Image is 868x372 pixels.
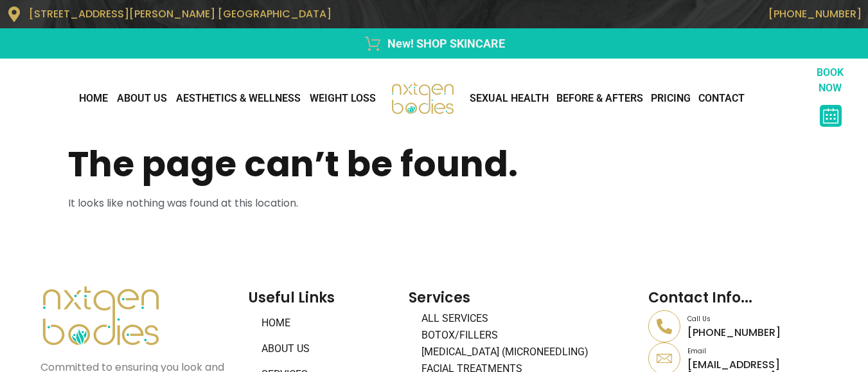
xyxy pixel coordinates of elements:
p: [PHONE_NUMBER] [687,326,828,339]
a: Sexual Health [466,86,553,111]
h2: Services [409,285,636,310]
a: [MEDICAL_DATA] (Microneedling) [409,344,636,360]
h2: Useful Links [249,285,396,310]
nav: Menu [6,86,380,111]
a: BOTOX/FILLERS [409,327,636,344]
a: Email [687,346,706,356]
h1: The page can’t be found. [68,143,801,185]
a: Home [249,310,396,336]
nav: Menu [466,86,805,111]
a: Call Us [687,314,711,324]
p: [PHONE_NUMBER] [441,8,862,20]
a: Before & Afters [553,86,647,111]
a: Home [75,86,112,111]
a: AESTHETICS & WELLNESS [172,86,305,111]
span: New! SHOP SKINCARE [384,35,505,52]
a: Pricing [647,86,695,111]
p: BOOK NOW [805,65,856,96]
a: About Us [249,336,396,362]
a: Call Us [648,310,680,342]
h2: Contact Info... [648,285,828,310]
a: New! SHOP SKINCARE [6,35,862,52]
a: About Us [112,86,172,111]
a: CONTACT [695,86,748,111]
span: [STREET_ADDRESS][PERSON_NAME] [GEOGRAPHIC_DATA] [29,6,332,21]
p: It looks like nothing was found at this location. [68,196,801,211]
a: WEIGHT LOSS [305,86,380,111]
a: All Services [409,310,636,327]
